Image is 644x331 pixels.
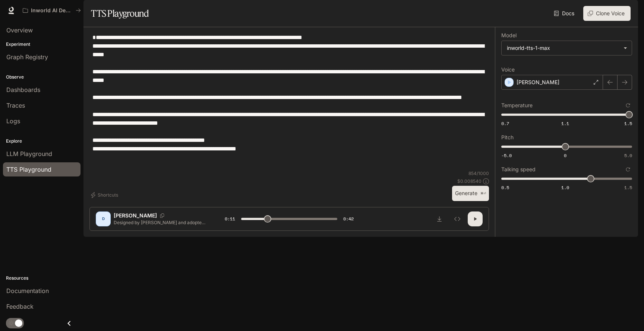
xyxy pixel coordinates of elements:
[114,219,207,226] p: Designed by [PERSON_NAME] and adopted by Germany in [DATE], it fired the brand-new 9×19mm Parabel...
[114,212,157,219] p: [PERSON_NAME]
[583,6,631,21] button: Clone Voice
[343,215,354,223] span: 0:42
[501,135,514,140] p: Pitch
[501,33,517,38] p: Model
[624,165,632,174] button: Reset to default
[97,213,109,225] div: D
[450,211,465,226] button: Inspect
[517,79,559,86] p: [PERSON_NAME]
[624,101,632,109] button: Reset to default
[552,6,577,21] a: Docs
[432,211,447,226] button: Download audio
[19,3,84,18] button: All workspaces
[561,184,569,191] span: 1.0
[564,152,566,159] span: 0
[561,120,569,127] span: 1.1
[457,178,482,184] p: $ 0.008540
[501,184,509,191] span: 0.5
[501,167,536,172] p: Talking speed
[91,6,149,21] h1: TTS Playground
[31,7,73,14] p: Inworld AI Demos
[624,120,632,127] span: 1.5
[624,152,632,159] span: 5.0
[502,41,632,55] div: inworld-tts-1-max
[157,213,167,218] button: Copy Voice ID
[89,189,121,201] button: Shortcuts
[501,103,533,108] p: Temperature
[501,67,515,72] p: Voice
[501,152,512,159] span: -5.0
[480,191,486,196] p: ⌘⏎
[225,215,235,223] span: 0:11
[452,186,489,201] button: Generate⌘⏎
[501,120,509,127] span: 0.7
[507,44,620,52] div: inworld-tts-1-max
[624,184,632,191] span: 1.5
